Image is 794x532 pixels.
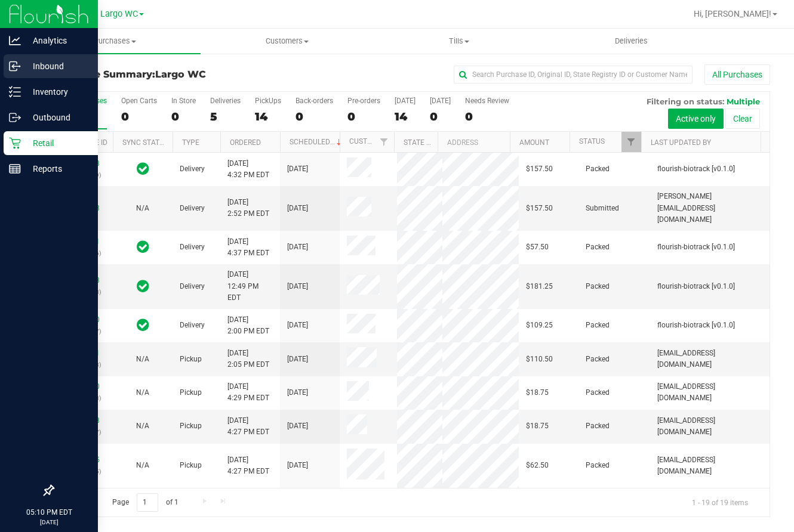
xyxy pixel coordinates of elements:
span: [DATE] 2:05 PM EDT [227,348,269,370]
div: 5 [210,110,241,123]
span: Delivery [180,281,205,292]
a: Customer [349,137,386,146]
span: Page of 1 [102,493,188,512]
span: Delivery [180,203,205,214]
input: 1 [137,493,158,512]
span: [DATE] 4:32 PM EDT [227,158,269,181]
span: Not Applicable [136,204,149,212]
inline-svg: Reports [9,163,21,175]
span: Not Applicable [136,388,149,397]
span: [DATE] 12:49 PM EDT [227,269,273,304]
span: [DATE] 4:29 PM EDT [227,381,269,404]
div: [DATE] [430,97,451,105]
a: State Registry ID [404,138,466,147]
span: In Sync [137,239,149,255]
a: Scheduled [290,138,344,146]
span: flourish-biotrack [v0.1.0] [657,281,735,292]
div: Back-orders [296,97,333,105]
a: Last Updated By [651,138,711,147]
span: $18.75 [526,387,549,398]
button: Clear [725,109,760,129]
span: Not Applicable [136,461,149,469]
span: Delivery [180,163,205,175]
div: Deliveries [210,97,241,105]
span: Tills [374,36,544,47]
button: Active only [668,109,724,129]
div: Needs Review [465,97,509,105]
span: [DATE] [287,320,308,331]
span: Packed [586,387,610,398]
span: Customers [201,36,372,47]
inline-svg: Analytics [9,35,21,47]
span: In Sync [137,317,149,333]
span: Delivery [180,320,205,331]
span: $109.25 [526,320,553,331]
a: Tills [373,29,545,54]
span: Submitted [586,203,619,214]
div: In Store [171,97,196,105]
span: [DATE] [287,387,308,398]
h3: Purchase Summary: [53,69,292,80]
span: [PERSON_NAME][EMAIL_ADDRESS][DOMAIN_NAME] [657,191,762,225]
input: Search Purchase ID, Original ID, State Registry ID or Customer Name... [454,66,693,83]
button: N/A [136,354,149,365]
span: flourish-biotrack [v0.1.0] [657,242,735,253]
span: $110.50 [526,354,553,365]
div: PickUps [255,97,281,105]
span: In Sync [137,278,149,295]
p: Outbound [21,110,93,125]
div: 0 [430,110,451,123]
span: Packed [586,242,610,253]
span: [DATE] [287,163,308,175]
span: Packed [586,420,610,432]
span: $157.50 [526,203,553,214]
span: Multiple [727,97,760,106]
span: Packed [586,354,610,365]
inline-svg: Inventory [9,86,21,98]
span: Packed [586,163,610,175]
span: [DATE] 2:52 PM EDT [227,197,269,219]
a: Filter [374,132,394,152]
p: Inbound [21,59,93,73]
span: flourish-biotrack [v0.1.0] [657,320,735,331]
span: Packed [586,281,610,292]
span: Not Applicable [136,355,149,363]
span: 1 - 19 of 19 items [682,493,758,511]
span: [DATE] [287,354,308,365]
span: Filtering on status: [647,97,724,106]
a: Type [182,138,199,147]
a: Ordered [230,138,261,147]
span: Largo WC [155,69,206,80]
span: [DATE] [287,203,308,214]
p: [DATE] [5,518,93,527]
inline-svg: Inbound [9,60,21,72]
button: All Purchases [704,64,770,85]
span: $57.50 [526,242,549,253]
span: Largo WC [100,9,138,19]
span: [DATE] [287,281,308,292]
inline-svg: Outbound [9,112,21,123]
div: 0 [171,110,196,123]
span: Packed [586,460,610,471]
p: Analytics [21,33,93,48]
p: Retail [21,136,93,150]
p: Inventory [21,85,93,99]
span: In Sync [137,160,149,177]
div: Open Carts [121,97,157,105]
a: Sync Status [122,138,168,147]
span: Pickup [180,420,202,432]
div: 0 [465,110,509,123]
span: [EMAIL_ADDRESS][DOMAIN_NAME] [657,415,762,438]
span: [EMAIL_ADDRESS][DOMAIN_NAME] [657,381,762,404]
div: 14 [255,110,281,123]
div: 0 [121,110,157,123]
a: Purchases [29,29,201,54]
span: $62.50 [526,460,549,471]
a: Status [579,137,605,146]
span: Pickup [180,387,202,398]
a: Amount [519,138,549,147]
span: Pickup [180,460,202,471]
div: 14 [395,110,416,123]
inline-svg: Retail [9,137,21,149]
th: Address [438,132,510,153]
